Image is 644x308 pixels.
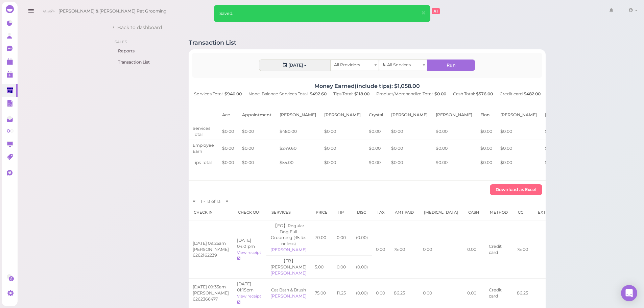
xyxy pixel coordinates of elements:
div: [DATE] 09:35am [193,284,229,290]
div: Open Intercom Messenger [621,285,637,301]
td: $0.00 [476,157,496,168]
td: 70.00 [311,220,333,255]
div: [DATE] 09:25am [193,240,229,246]
td: $0.00 [387,157,432,168]
td: $0.00 [541,123,586,140]
td: $0.00 [238,123,276,140]
th: Services [266,205,311,220]
span: ↳ All Services [382,62,410,67]
div: [PERSON_NAME] [270,293,307,299]
td: 0.00 [419,220,463,279]
span: All Providers [334,62,360,67]
b: $492.60 [310,91,327,96]
td: 75.00 [390,220,419,279]
td: 0.00 [333,255,352,279]
td: $0.00 [432,140,476,157]
td: $0.00 [496,140,541,157]
th: Tip [333,205,352,220]
td: $0.00 [365,157,387,168]
td: $55.00 [276,157,320,168]
b: $576.00 [476,91,493,96]
td: ( 0.00 ) [352,255,372,279]
th: Check out [233,205,266,220]
td: $0.00 [387,123,432,140]
th: Check in [189,205,233,220]
th: [PERSON_NAME] [496,107,541,123]
td: ( 0.00 ) [352,279,372,308]
div: Tips Total: [330,91,373,97]
td: Credit card [485,279,513,308]
li: Sales [115,39,175,45]
th: Tax [372,205,390,220]
th: [PERSON_NAME] [320,107,365,123]
span: - [204,199,205,204]
th: [PERSON_NAME] [541,107,586,123]
th: Amt Paid [390,205,419,220]
div: Product/Merchandize Total: [373,91,450,97]
th: Extra [533,205,556,220]
th: Disc [352,205,372,220]
div: [DATE] [259,60,330,71]
td: $0.00 [387,140,432,157]
h4: Money Earned(include tips): $1,058.00 [189,83,546,89]
td: $0.00 [496,157,541,168]
span: [PERSON_NAME] & [PERSON_NAME] Pet Grooming [58,2,167,21]
td: $0.00 [218,140,238,157]
th: Crystal [365,107,387,123]
td: 75.00 [311,279,333,308]
td: 86.25 [390,279,419,308]
th: [MEDICAL_DATA] [419,205,463,220]
div: 【TB】[PERSON_NAME] [270,258,307,270]
td: 0.00 [463,279,485,308]
div: [PERSON_NAME] 6262366477 [193,290,229,302]
td: $0.00 [365,140,387,157]
td: Credit card [485,220,513,279]
div: Cat Bath & Brush [270,287,307,293]
th: Appointment [238,107,276,123]
td: $0.00 [238,157,276,168]
div: [PERSON_NAME] [270,270,307,276]
b: $0.00 [434,91,446,96]
span: 1 [201,199,204,204]
th: [PERSON_NAME] [432,107,476,123]
td: 75.00 [513,220,533,279]
th: Price [311,205,333,220]
td: Employee Earn [189,140,218,157]
td: $0.00 [541,140,586,157]
td: $0.00 [476,140,496,157]
td: $0.00 [365,123,387,140]
th: [PERSON_NAME] [387,107,432,123]
td: $0.00 [476,123,496,140]
td: 11.25 [333,279,352,308]
td: $0.00 [218,123,238,140]
td: 86.25 [513,279,533,308]
div: None-Balance Services Total: [245,91,330,97]
td: $0.00 [320,157,365,168]
td: 0.00 [419,279,463,308]
b: $940.00 [224,91,242,96]
span: 13 [216,199,220,204]
td: $249.60 [276,140,320,157]
a: Back to dashboard [111,24,162,31]
input: Search customer [336,6,402,17]
div: [PERSON_NAME] [270,247,307,253]
td: $0.00 [432,123,476,140]
a: View receipt [237,294,261,305]
td: 0.00 [333,220,352,255]
td: 0.00 [372,279,390,308]
b: $482.00 [524,91,541,96]
div: Credit card [496,91,544,97]
a: Reports [115,46,175,56]
span: × [421,8,425,18]
th: [PERSON_NAME] [276,107,320,123]
b: $118.00 [354,91,369,96]
a: Transaction List [115,57,175,67]
td: [DATE] 01:15pm [233,279,266,308]
td: [DATE] 04:01pm [233,220,266,279]
div: 【FG】Regular Dog Full Grooming (35 lbs or less) [270,223,307,247]
th: CC [513,205,533,220]
td: $0.00 [238,140,276,157]
td: $0.00 [320,123,365,140]
td: Services Total [189,123,218,140]
td: $480.00 [276,123,320,140]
